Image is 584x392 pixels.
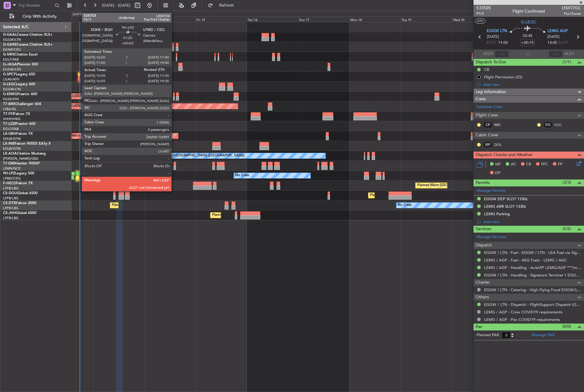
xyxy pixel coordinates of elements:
a: LFPB/LBG [3,196,19,201]
a: EGGW / LTN - Fuel - EGGW / LTN - LEA Fuel via Signature in EGGW [484,250,581,255]
span: G-JAGA [3,63,17,66]
span: Leg Information [476,89,506,95]
a: VCC [554,122,568,128]
a: EGNR/CEG [3,47,21,52]
span: Only With Activity [16,14,63,19]
span: ATOT [483,51,493,57]
span: T7-EMI [3,162,15,165]
div: Planned Maint Sofia [112,201,142,210]
span: FFC [541,161,548,167]
span: ETOT [487,40,497,46]
span: LX-AOA [3,152,17,155]
a: LEMG / AGP - Pax COVID19 requirements [484,317,560,322]
a: EGGW / LTN - Handling - Signature Terminal 1 EGGW / LTN [484,273,581,278]
div: No Crew [398,201,412,210]
a: Manage PAX [532,332,555,338]
div: No Crew Ostend-[GEOGRAPHIC_DATA] ([GEOGRAPHIC_DATA]) [146,151,244,160]
a: G-LEGCLegacy 600 [3,83,35,86]
div: Add new [483,82,581,87]
div: Tue 19 [401,17,452,22]
span: F-HECD [3,182,16,185]
span: Services [476,226,491,233]
button: Only With Activity [7,12,65,21]
button: Refresh [205,1,241,10]
div: Flight Confirmed [513,8,545,14]
span: G-LEGC [521,19,537,25]
div: Wed 13 [93,17,144,22]
span: Others [476,294,489,301]
span: (1/1) [562,59,571,65]
a: LX-GBHFalcon 7X [3,132,33,136]
div: Planned Maint [GEOGRAPHIC_DATA] ([GEOGRAPHIC_DATA]) [212,211,307,220]
a: Schedule Crew [477,104,503,110]
span: LX-INB [3,142,15,146]
a: EGGW/LTN [3,38,21,42]
a: LFPB/LBG [3,216,19,220]
a: G-ENRGPraetor 600 [3,92,37,96]
a: EDLW/DTM [3,146,21,151]
label: Planned PAX [477,332,499,338]
div: Planned Maint [GEOGRAPHIC_DATA] ([GEOGRAPHIC_DATA]) [370,191,464,200]
div: Add new [483,219,581,224]
span: CS-DTR [3,201,16,205]
span: G-GAAL [3,33,17,37]
a: F-HECDFalcon 7X [3,182,33,185]
input: --:-- [495,50,509,58]
div: Thu 14 [144,17,196,22]
a: EGGW/LTN [3,87,21,92]
a: T7-LZZIPraetor 600 [3,122,35,126]
span: ELDT [558,40,568,46]
a: Manage Permits [477,188,506,194]
span: [DATE] - [DATE] [102,3,130,8]
div: CP [483,122,493,128]
span: FP [558,161,562,167]
span: Pax [476,324,482,330]
div: [DATE] [73,12,83,17]
div: Sun 17 [298,17,349,22]
a: T7-FFIFalcon 7X [3,112,30,116]
a: DOL [494,142,508,147]
span: G-SIRS [3,53,14,56]
a: EGLF/FAB [3,127,19,131]
a: T7-BREChallenger 604 [3,102,41,106]
div: Planned Maint [GEOGRAPHIC_DATA] ([GEOGRAPHIC_DATA]) [112,52,206,61]
div: ISP [483,141,493,148]
span: 533505 [477,5,491,11]
span: G-ENRG [3,92,17,96]
span: Charter [476,279,490,286]
a: CS-DTRFalcon 2000 [3,201,36,205]
div: CB [484,67,489,72]
span: [DATE] [547,34,560,40]
div: LEMG ARR SLOT 1330z [484,204,526,209]
span: AC [511,161,516,167]
span: ALDT [564,51,574,57]
a: EGGW / LTN - Catering - High Flying Food EGGW/LTN [484,287,581,292]
a: LEMG / AGP - Crew COVID19 requirements [484,309,563,315]
a: EDLW/DTM [3,137,21,141]
span: 02:45 [523,33,532,39]
div: Mon 18 [349,17,401,22]
span: Crew [476,96,486,103]
span: (0/0) [562,323,571,330]
span: Flight Crew [476,112,498,119]
a: LX-AOACitation Mustang [3,152,46,155]
span: Cabin Crew [476,132,498,139]
a: LFMD/CEQ [3,176,20,181]
div: No Crew [235,171,249,180]
span: T7-BRE [3,102,15,106]
a: G-GAALCessna Citation XLS+ [3,33,53,37]
a: EGLF/FAB [3,57,19,62]
input: Trip Number [18,1,53,10]
span: LNX17GC [562,5,581,11]
a: CS-JHHGlobal 6000 [3,211,36,215]
span: Refresh [214,3,239,8]
span: Dispatch Checks and Weather [476,152,533,158]
a: G-JAGAPhenom 300 [3,63,38,66]
a: EGGW/LTN [3,67,21,72]
a: LTBA/ISL [3,107,17,111]
span: Dispatch To-Dos [476,59,506,66]
span: Pos Owner [562,11,581,16]
div: Flight Permission (ES) [484,74,522,80]
a: LFPB/LBG [3,186,19,191]
a: EGGW / LTN - Dispatch - FlightSupport Dispatch [GEOGRAPHIC_DATA] [484,302,581,307]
